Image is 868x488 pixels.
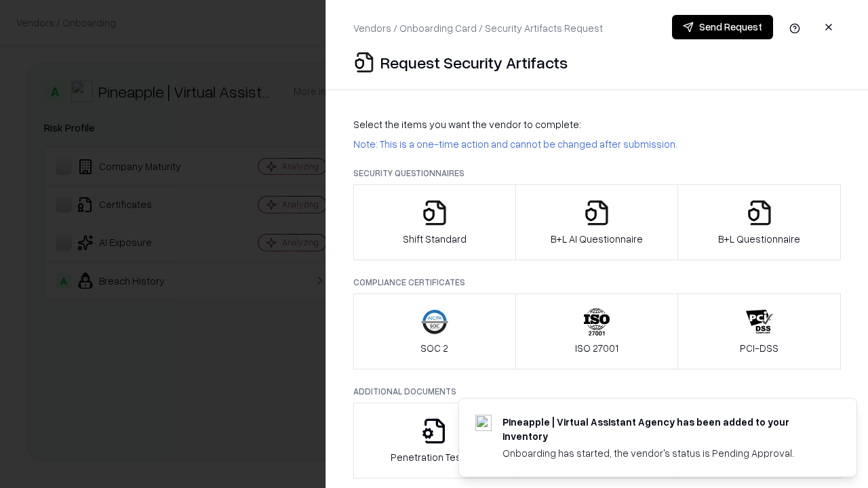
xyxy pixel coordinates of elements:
[677,293,841,369] button: PCI-DSS
[353,184,516,260] button: Shift Standard
[353,403,516,479] button: Penetration Testing
[515,184,679,260] button: B+L AI Questionnaire
[353,293,516,369] button: SOC 2
[353,167,841,179] p: Security Questionnaires
[420,341,448,355] p: SOC 2
[353,21,603,35] p: Vendors / Onboarding Card / Security Artifacts Request
[353,137,841,151] p: Note: This is a one-time action and cannot be changed after submission.
[740,341,778,355] p: PCI-DSS
[391,450,478,464] p: Penetration Testing
[380,52,568,73] p: Request Security Artifacts
[672,15,773,39] button: Send Request
[502,415,824,443] div: Pineapple | Virtual Assistant Agency has been added to your inventory
[475,415,492,431] img: trypineapple.com
[353,277,841,288] p: Compliance Certificates
[575,341,618,355] p: ISO 27001
[502,446,824,460] div: Onboarding has started, the vendor's status is Pending Approval.
[551,232,643,246] p: B+L AI Questionnaire
[353,117,841,131] p: Select the items you want the vendor to complete:
[677,184,841,260] button: B+L Questionnaire
[403,232,467,246] p: Shift Standard
[353,386,841,397] p: Additional Documents
[515,293,679,369] button: ISO 27001
[718,232,800,246] p: B+L Questionnaire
